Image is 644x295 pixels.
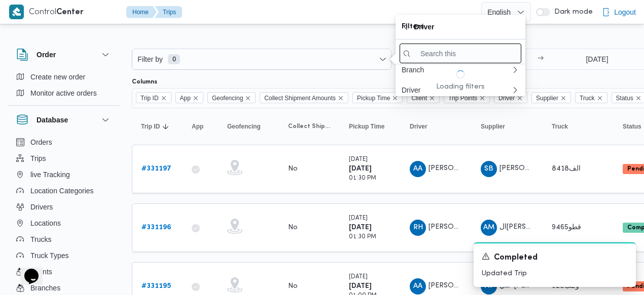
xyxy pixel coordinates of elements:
[161,95,167,101] button: Remove Trip ID from selection in this group
[9,5,24,19] img: X8yXhbKr1z7QwAAAABJRU5ErkJggg==
[264,93,336,104] span: Collect Shipment Amounts
[483,220,494,236] span: AM
[137,118,177,135] button: Trip IDSorted in descending order
[597,95,603,101] button: Remove Truck from selection in this group
[12,134,116,150] button: Orders
[413,161,422,177] span: AA
[498,93,515,104] span: Driver
[12,183,116,199] button: Location Categories
[428,165,486,172] span: [PERSON_NAME]
[212,93,243,104] span: Geofencing
[141,165,171,172] b: # 331197
[598,2,640,22] button: Logout
[16,49,112,61] button: Order
[188,118,213,135] button: App
[482,251,628,264] div: Notification
[207,92,256,103] span: Geofencing
[30,168,70,181] span: live Tracking
[30,249,68,262] span: Truck Types
[136,53,164,65] span: Filter by
[406,118,467,135] button: Driver
[37,114,68,126] h3: Database
[413,220,423,236] span: RH
[16,114,112,126] button: Database
[479,95,485,101] button: Remove Trip Points from selection in this group
[392,95,398,101] button: Remove Pickup Time from selection in this group
[623,122,641,131] span: Status
[349,274,368,280] small: [DATE]
[288,282,298,291] div: No
[30,201,53,213] span: Drivers
[155,6,182,18] button: Trips
[30,87,97,99] span: Monitor active orders
[349,283,372,289] b: [DATE]
[413,278,422,294] span: AA
[429,95,435,101] button: Remove Client from selection in this group
[349,216,368,221] small: [DATE]
[357,93,390,104] span: Pickup Time
[552,165,581,172] span: الف8418
[141,163,171,175] a: #331197
[175,92,203,103] span: App
[531,92,571,103] span: Supplier
[140,93,159,104] span: Trip ID
[10,255,43,285] iframe: chat widget
[260,92,348,103] span: Collect Shipment Amounts
[482,268,628,279] p: Updated Trip
[349,122,384,131] span: Pickup Time
[499,224,564,230] span: ال[PERSON_NAME]
[536,93,558,104] span: Supplier
[136,92,171,103] span: Trip ID
[552,122,568,131] span: Truck
[494,252,538,264] span: Completed
[12,231,116,247] button: Trucks
[162,122,170,131] svg: Sorted in descending order
[141,283,171,289] b: # 331195
[288,223,298,232] div: No
[12,85,116,101] button: Monitor active orders
[12,166,116,183] button: live Tracking
[580,93,595,104] span: Truck
[345,118,396,135] button: Pickup Time
[481,122,505,131] span: Supplier
[193,95,199,101] button: Remove App from selection in this group
[410,122,427,131] span: Driver
[37,49,56,61] h3: Order
[132,49,391,69] button: Filter by0 available filters
[428,282,486,289] span: [PERSON_NAME]
[12,264,116,280] button: Clients
[552,224,581,231] span: قطو9465
[12,215,116,231] button: Locations
[141,280,171,292] a: #331195
[168,54,180,64] span: 0 available filters
[349,165,372,172] b: [DATE]
[56,9,84,16] b: Center
[538,56,544,63] div: →
[477,118,538,135] button: Supplier
[411,93,427,104] span: Client
[12,69,116,85] button: Create new order
[410,220,426,236] div: Rami Hussain Hassan Yousf
[448,93,477,104] span: Trip Points
[481,220,497,236] div: Alhamai Muhammad Khald Ali
[410,161,426,177] div: Abadalamunam Ahmad Ali Alnajar
[338,95,344,101] button: Remove Collect Shipment Amounts from selection in this group
[12,150,116,166] button: Trips
[614,6,636,18] span: Logout
[407,92,440,103] span: Client
[352,92,403,103] span: Pickup Time
[126,6,157,18] button: Home
[288,164,298,174] div: No
[484,161,493,177] span: SB
[550,8,593,16] span: Dark mode
[428,224,546,230] span: [PERSON_NAME] [PERSON_NAME]
[575,92,607,103] span: Truck
[30,233,51,245] span: Trucks
[349,224,372,231] b: [DATE]
[30,185,94,197] span: Location Categories
[8,69,120,105] div: Order
[548,118,609,135] button: Truck
[180,93,191,104] span: App
[349,157,368,162] small: [DATE]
